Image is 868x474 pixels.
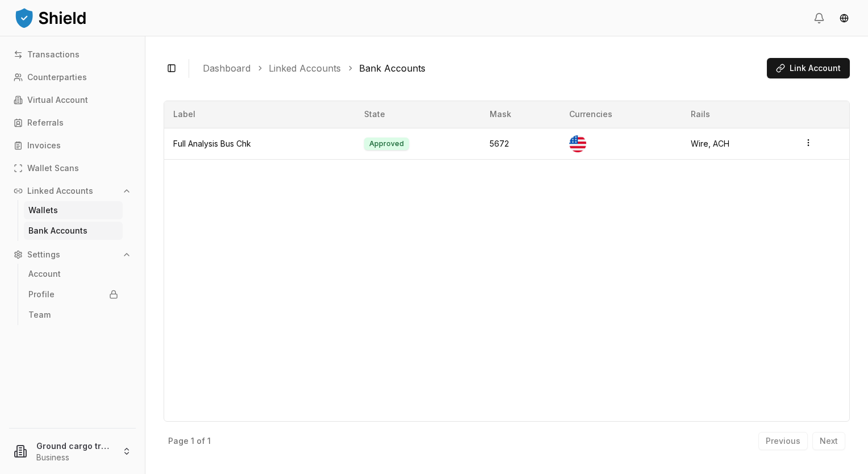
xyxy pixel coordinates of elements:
p: Account [28,270,61,278]
button: Settings [9,246,136,264]
td: Full Analysis Bus Chk [164,128,355,160]
button: Linked Accounts [9,182,136,200]
button: Link Account [767,58,850,78]
p: Counterparties [27,73,87,81]
a: Team [24,306,123,324]
p: Wallets [28,206,58,214]
a: Dashboard [203,61,251,75]
th: Currencies [560,101,682,128]
a: Transactions [9,45,136,64]
a: Wallets [24,201,123,219]
p: Business [36,452,113,463]
th: Rails [682,101,795,128]
p: Ground cargo transportation Inc [36,440,113,452]
th: State [355,101,481,128]
a: Bank Accounts [24,222,123,240]
p: Wallet Scans [27,164,79,172]
a: Linked Accounts [269,61,341,75]
button: Ground cargo transportation IncBusiness [5,433,140,469]
span: Link Account [790,63,841,74]
a: Wallet Scans [9,159,136,177]
th: Label [164,101,355,128]
a: Counterparties [9,68,136,86]
th: Mask [481,101,560,128]
a: Profile [24,285,123,303]
p: Transactions [27,51,80,59]
p: Linked Accounts [27,187,93,195]
p: Referrals [27,119,64,127]
p: Page [168,437,189,445]
a: Virtual Account [9,91,136,109]
a: Referrals [9,114,136,132]
img: ShieldPay Logo [14,6,87,29]
p: Invoices [27,142,61,149]
td: 5672 [481,128,560,160]
p: Bank Accounts [28,227,87,235]
nav: breadcrumb [203,61,758,75]
p: Profile [28,290,55,298]
a: Invoices [9,136,136,155]
p: Team [28,311,51,319]
a: Account [24,265,123,283]
p: of [197,437,205,445]
a: Bank Accounts [359,61,425,75]
p: 1 [191,437,194,445]
p: 1 [207,437,211,445]
p: Virtual Account [27,96,88,104]
p: Settings [27,251,60,259]
img: US Dollar [569,135,586,152]
div: Wire, ACH [691,138,786,149]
